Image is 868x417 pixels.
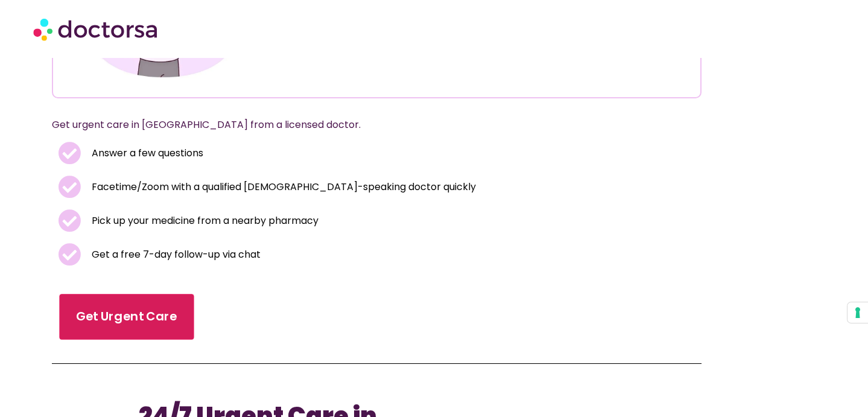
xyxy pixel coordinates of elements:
button: Your consent preferences for tracking technologies [847,302,868,323]
span: Get a free 7-day follow-up via chat [89,246,261,263]
span: Get Urgent Care [77,308,177,326]
span: Facetime/Zoom with a qualified [DEMOGRAPHIC_DATA]-speaking doctor quickly [89,179,476,196]
p: Get urgent care in [GEOGRAPHIC_DATA] from a licensed doctor. [52,116,672,133]
a: Get Urgent Care [60,294,194,340]
span: Pick up your medicine from a nearby pharmacy [89,212,318,229]
span: Answer a few questions [89,145,203,162]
